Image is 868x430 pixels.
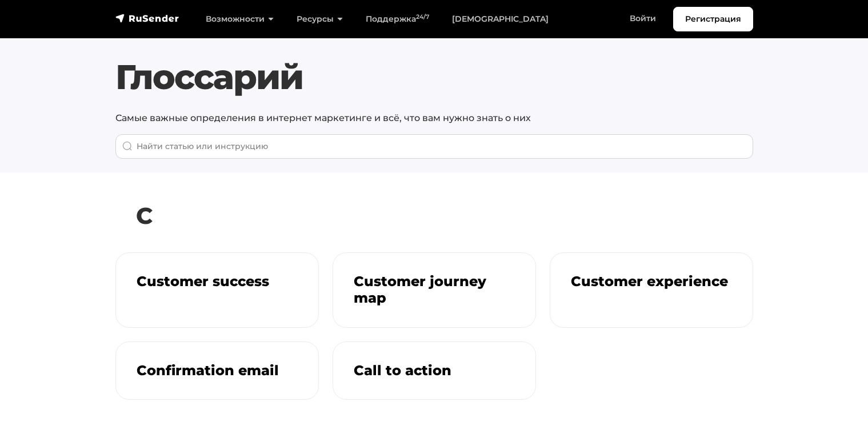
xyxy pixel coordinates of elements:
[571,274,732,290] h3: Customer experience
[618,7,667,30] a: Войти
[115,341,319,400] a: Confirmation email
[333,252,536,328] a: Customer journey map
[115,193,753,239] h2: C
[115,57,753,98] h1: Глоссарий
[115,252,319,328] a: Customer success
[194,7,285,31] a: Возможности
[354,363,515,379] h3: Call to action
[115,13,179,24] img: RuSender
[137,274,298,290] h3: Customer success
[673,7,753,31] a: Регистрация
[115,111,753,125] p: Самые важные определения в интернет маркетинге и всё, что вам нужно знать о них
[354,7,441,31] a: Поддержка24/7
[285,7,354,31] a: Ресурсы
[441,7,560,31] a: [DEMOGRAPHIC_DATA]
[416,13,429,21] sup: 24/7
[115,134,753,159] input: When autocomplete results are available use up and down arrows to review and enter to go to the d...
[137,363,298,379] h3: Confirmation email
[122,141,133,151] img: Поиск
[550,252,753,328] a: Customer experience
[333,341,536,400] a: Call to action
[354,274,515,307] h3: Customer journey map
